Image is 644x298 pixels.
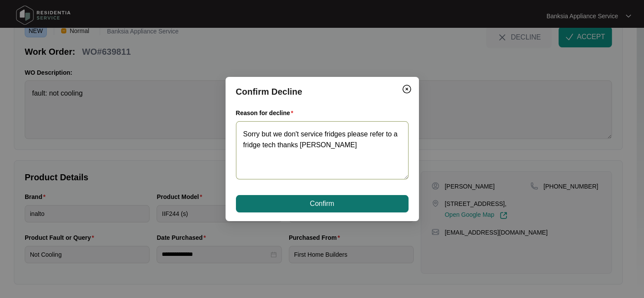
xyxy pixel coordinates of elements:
label: Reason for decline [236,109,297,117]
textarea: Reason for decline [236,121,409,180]
button: Confirm [236,195,409,212]
span: Confirm [310,199,334,209]
img: closeCircle [402,84,412,94]
p: Confirm Decline [236,86,409,98]
button: Close [400,82,414,96]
